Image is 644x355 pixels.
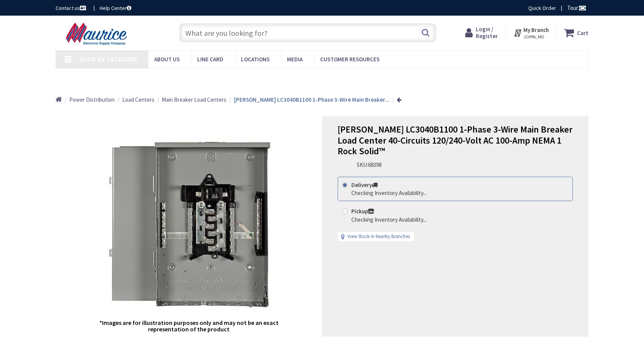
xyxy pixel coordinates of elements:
h5: *Images are for illustration purposes only and may not be an exact representation of the product [98,320,279,333]
span: Power Distribution [69,96,115,103]
span: Line Card [197,56,223,63]
span: Main Breaker Load Centers [162,96,226,103]
strong: Delivery [351,181,378,189]
div: Checking Inventory Availability... [351,189,427,197]
span: Customer Resources [320,56,379,63]
a: Quick Order [528,4,556,12]
a: Help Center [100,4,131,12]
span: Tour [567,4,587,11]
span: Login / Register [476,26,498,40]
a: Cart [564,26,588,40]
span: JOPPA, MD [523,34,549,40]
span: Load Centers [122,96,155,103]
a: Power Distribution [69,96,115,104]
div: SKU: [357,161,381,169]
span: [PERSON_NAME] LC3040B1100 1-Phase 3-Wire Main Breaker Load Center 40-Circuits 120/240-Volt AC 100... [338,123,572,157]
a: Main Breaker Load Centers [162,96,226,104]
strong: Pickup [351,208,374,215]
a: Login / Register [465,26,498,40]
strong: [PERSON_NAME] LC3040B1100 1-Phase 3-Wire Main Breaker... [234,96,389,103]
span: About us [154,56,180,63]
a: Contact us [56,4,88,12]
input: What are you looking for? [179,23,436,42]
strong: My Branch [523,26,549,34]
div: Checking Inventory Availability... [351,216,427,224]
span: Media [287,56,303,63]
a: Load Centers [122,96,155,104]
span: 68398 [368,161,381,168]
a: View Stock in Nearby Branches [348,233,410,240]
div: My Branch JOPPA, MD [513,26,549,40]
strong: Cart [577,26,588,40]
img: Maurice Electrical Supply Company [56,22,140,46]
span: Shop By Category [79,55,137,64]
img: Murray LC3040B1100 1-Phase 3-Wire Main Breaker Load Center 40-Circuits 120/240-Volt AC 100-Amp NE... [98,132,279,313]
span: Locations [241,56,269,63]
